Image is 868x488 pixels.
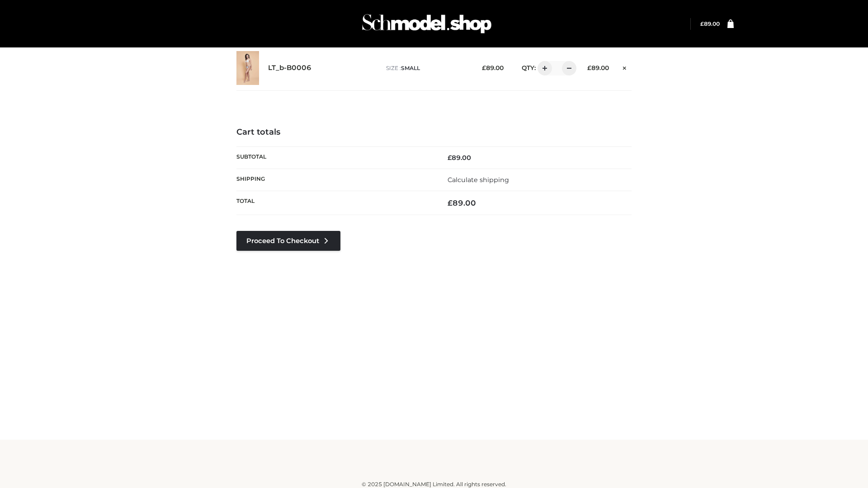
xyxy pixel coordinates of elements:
span: £ [482,64,486,71]
p: size : [386,64,468,72]
img: LT_b-B0006 - SMALL [236,51,259,85]
bdi: 89.00 [448,154,471,162]
a: Remove this item [618,61,632,73]
span: £ [587,64,591,71]
span: SMALL [401,65,420,71]
h4: Cart totals [236,127,632,137]
img: Schmodel Admin 964 [359,6,495,42]
bdi: 89.00 [700,20,720,27]
th: Total [236,191,434,215]
a: Proceed to Checkout [236,231,340,251]
th: Subtotal [236,146,434,169]
span: £ [448,198,453,207]
span: £ [700,20,704,27]
a: £89.00 [700,20,720,27]
a: LT_b-B0006 [268,64,311,72]
bdi: 89.00 [448,198,476,207]
div: QTY: [513,61,573,75]
bdi: 89.00 [587,64,609,71]
a: Calculate shipping [448,176,509,184]
bdi: 89.00 [482,64,504,71]
span: £ [448,154,452,162]
th: Shipping [236,169,434,191]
